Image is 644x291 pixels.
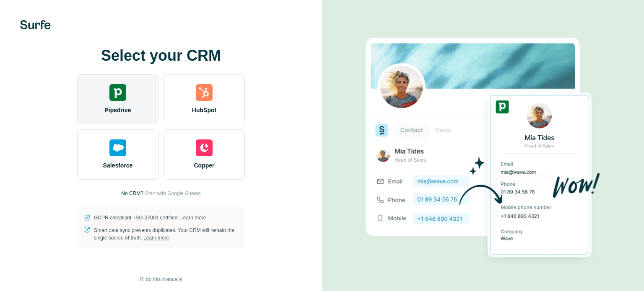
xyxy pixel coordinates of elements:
[196,139,213,156] img: copper's logo
[121,190,143,197] p: No CRM?
[109,84,126,101] img: pipedrive's logo
[94,214,206,221] p: GDPR compliant. ISO-27001 certified.
[77,47,245,64] h1: Select your CRM
[192,106,216,114] span: HubSpot
[104,106,131,114] span: Pipedrive
[94,227,238,242] p: Smart data sync prevents duplicates. Your CRM will remain the single source of truth.
[194,161,215,170] span: Copper
[145,190,201,197] button: Start with Google Sheets
[134,273,188,286] button: I’ll do this manually
[143,235,169,241] a: Learn more
[103,161,133,170] span: Salesforce
[140,276,182,283] span: I’ll do this manually
[180,215,206,221] a: Learn more
[196,84,213,101] img: hubspot's logo
[109,139,126,156] img: salesforce's logo
[20,20,51,29] img: Surfe's logo
[366,23,600,272] img: PIPEDRIVE image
